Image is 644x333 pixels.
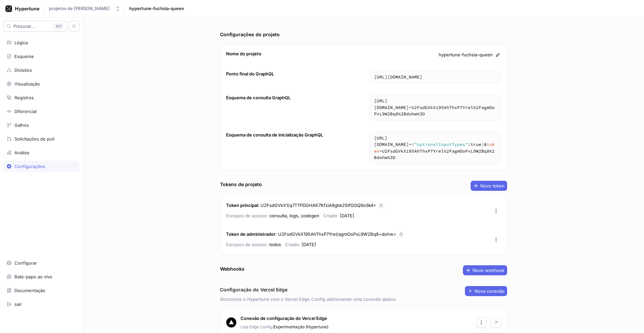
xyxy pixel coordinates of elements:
font: Conexão de configuração do Vercel Edge [240,316,327,321]
button: projetos de [PERSON_NAME] [46,3,123,14]
font: Token principal [226,203,258,208]
font: hypertune-fuchsia-queen [129,6,184,11]
font: Configurações [14,164,45,169]
font: Galhos [14,122,29,128]
font: Sincronize o Hypertune com o Vercel Edge Config adicionando uma conexão abaixo. [220,296,397,302]
font: Esquema de consulta de inicialização GraphQL [226,132,323,137]
button: Novo token [471,181,507,191]
font: Criado: [285,242,300,247]
button: Procurar...K [3,21,67,32]
textarea: https://[DOMAIN_NAME]/schema?body={"optionalInputTypes":true}&token=U2FsdGVkX195AhThxP7Yrel%2Fagm... [370,132,501,164]
font: Visualização [14,81,40,87]
font: Esquema [14,54,34,59]
a: Documentação [3,285,79,296]
font: [DATE] [340,213,354,218]
font: Experimentação (Hypertune) [273,324,328,329]
font: Configurações do projeto [220,32,280,37]
font: sair [14,301,22,307]
font: Análise [14,150,30,155]
font: Ponto final do GraphQL [226,71,274,76]
font: Procurar... [13,23,35,29]
font: Novo token [480,183,504,188]
font: Configuração do Vercel Edge [220,287,287,292]
font: K [59,24,62,29]
font: Escopos de acesso: [226,242,268,247]
font: : [258,203,259,208]
font: Webhooks [220,266,245,272]
font: Configurar [14,260,37,266]
font: Esquema de consulta GraphQL [226,95,290,100]
font: Nome do projeto [226,51,261,56]
textarea: [URL][DOMAIN_NAME] [370,95,501,120]
font: Tokens de projeto [220,181,262,187]
font: Diferencial [14,109,37,114]
font: Token de administrador [226,231,275,237]
font: Novo webhook [473,268,504,273]
font: Documentação [14,288,45,293]
font: Bate-papo ao vivo [14,274,52,279]
font: Loja Edge Config: [240,324,273,329]
font: consulta, logs, codegen [269,213,319,218]
font: Nova conexão [475,288,504,294]
font: Escopos de acesso: [226,213,268,218]
font: todos [269,242,281,247]
button: Novo webhook [463,265,507,275]
font: projetos de [PERSON_NAME] [49,6,110,11]
font: U2FsdGVkX1/q7TTPDGHAK7KfziA8gbk25tfGOQ9oSk4= [261,203,376,208]
font: [DATE] [302,242,316,247]
font: Registros [14,95,34,100]
font: : [275,231,277,237]
button: Nova conexão [465,286,507,296]
font: U2FsdGVkX195AhThxP7Yrel/agmOoPxL9W2Bq8+dohw= [278,231,396,237]
textarea: [URL][DOMAIN_NAME] [370,71,501,83]
font: Lógica [14,40,28,45]
font: Criado: [323,213,338,218]
font: Divisões [14,67,32,73]
font: Solicitações de pull [14,136,54,142]
font: hypertune-fuchsia-queen [439,52,493,57]
img: Logotipo da Vercel [226,317,236,328]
